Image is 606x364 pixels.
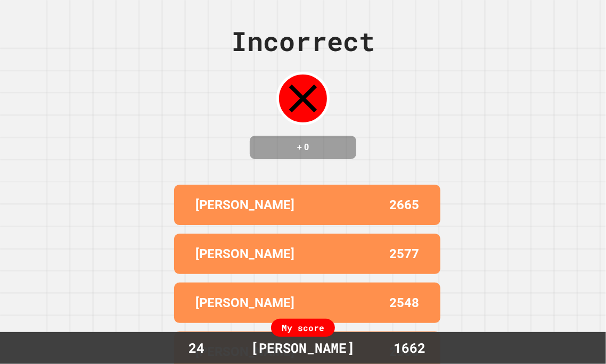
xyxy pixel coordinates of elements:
[271,319,335,337] div: My score
[195,293,294,312] p: [PERSON_NAME]
[195,195,294,214] p: [PERSON_NAME]
[389,293,419,312] p: 2548
[195,244,294,263] p: [PERSON_NAME]
[241,338,366,358] div: [PERSON_NAME]
[370,338,449,358] div: 1662
[389,195,419,214] p: 2665
[260,141,346,154] h4: + 0
[389,244,419,263] p: 2577
[231,21,375,61] div: Incorrect
[157,338,236,358] div: 24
